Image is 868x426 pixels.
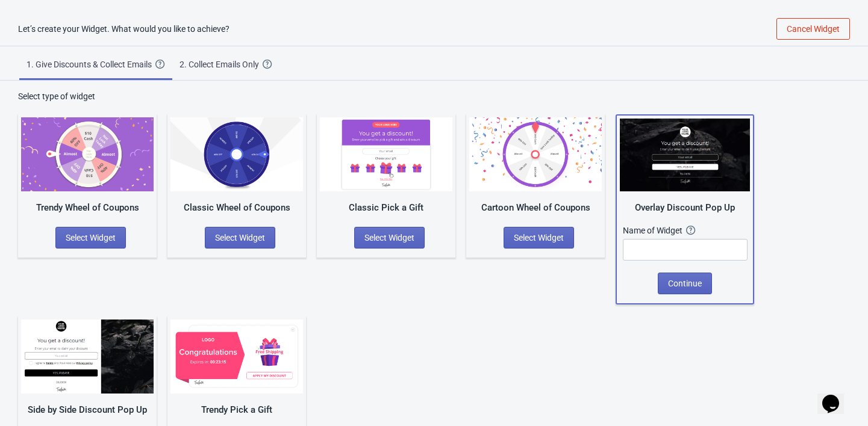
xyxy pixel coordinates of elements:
img: regular_popup.jpg [21,319,154,394]
div: 1. Give Discounts & Collect Emails [27,58,155,70]
span: Select Widget [215,233,265,242]
img: trendy_game.png [21,117,154,191]
button: Select Widget [205,227,275,248]
div: Classic Wheel of Coupons [170,201,303,215]
img: gift_game.jpg [320,117,452,191]
span: Select Widget [66,233,116,242]
iframe: chat widget [817,378,856,414]
img: classic_game.jpg [170,117,303,191]
span: Select Widget [364,233,414,242]
img: full_screen_popup.jpg [620,119,750,191]
div: Select type of widget [18,90,850,102]
div: Trendy Wheel of Coupons [21,201,154,215]
button: Select Widget [504,227,574,248]
div: Name of Widget [623,224,686,236]
button: Select Widget [354,227,425,248]
button: Cancel Widget [776,18,850,40]
div: Classic Pick a Gift [320,201,452,215]
div: Trendy Pick a Gift [170,403,303,417]
div: Overlay Discount Pop Up [620,201,750,215]
button: Continue [658,273,712,294]
div: 2. Collect Emails Only [180,58,263,70]
button: Select Widget [55,227,126,248]
span: Cancel Widget [787,24,840,34]
img: gift_game_v2.jpg [170,319,303,394]
span: Select Widget [514,233,564,242]
div: Cartoon Wheel of Coupons [469,201,602,215]
div: Side by Side Discount Pop Up [21,403,154,417]
img: cartoon_game.jpg [469,117,602,191]
span: Continue [668,279,702,288]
